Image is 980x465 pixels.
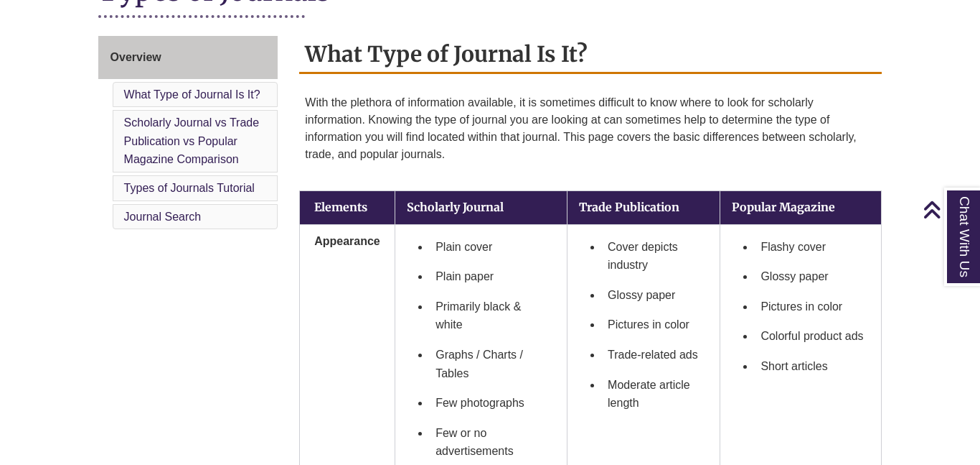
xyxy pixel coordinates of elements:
[732,200,835,214] strong: Popular Magazine
[314,235,380,247] strong: Appearance
[755,321,870,351] li: Colorful product ads
[755,351,870,382] li: Short articles
[602,232,708,280] li: Cover depicts industry
[602,310,708,340] li: Pictures in color
[755,292,870,322] li: Pictures in color
[110,51,161,63] span: Overview
[124,88,260,101] a: What Type of Journal Is It?
[430,340,555,388] li: Graphs / Charts / Tables
[923,200,976,219] a: Back to Top
[602,340,708,370] li: Trade-related ads
[299,36,882,74] h2: What Type of Journal Is It?
[602,280,708,310] li: Glossy paper
[579,200,679,214] strong: Trade Publication
[124,211,202,223] a: Journal Search
[305,88,876,169] p: With the plethora of information available, it is sometimes difficult to know where to look for s...
[430,292,555,340] li: Primarily black & white
[124,182,255,194] a: Types of Journals Tutorial
[430,232,555,262] li: Plain cover
[314,200,367,214] strong: Elements
[98,36,278,79] a: Overview
[124,116,260,165] a: Scholarly Journal vs Trade Publication vs Popular Magazine Comparison
[602,370,708,418] li: Moderate article length
[98,36,278,232] div: Guide Page Menu
[755,232,870,262] li: Flashy cover
[407,200,504,214] strong: Scholarly Journal
[430,262,555,292] li: Plain paper
[430,388,555,418] li: Few photographs
[755,262,870,292] li: Glossy paper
